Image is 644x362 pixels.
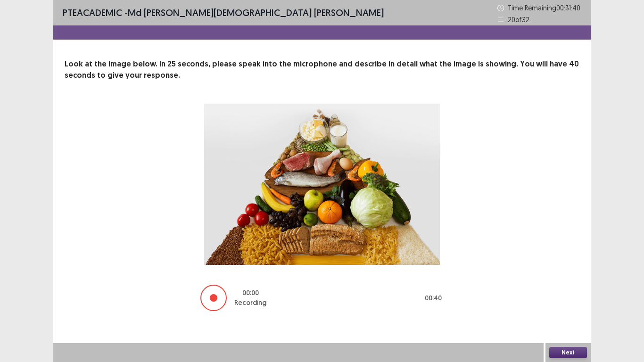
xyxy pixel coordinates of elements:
p: 20 of 32 [508,15,529,25]
span: PTE academic [63,7,122,18]
img: image-description [204,104,440,265]
p: Recording [234,298,266,308]
p: Time Remaining 00 : 31 : 40 [508,3,581,13]
button: Next [549,347,587,358]
p: - Md [PERSON_NAME][DEMOGRAPHIC_DATA] [PERSON_NAME] [63,6,384,20]
p: Look at the image below. In 25 seconds, please speak into the microphone and describe in detail w... [65,58,579,81]
p: 00 : 40 [425,293,442,303]
p: 00 : 00 [242,288,259,298]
